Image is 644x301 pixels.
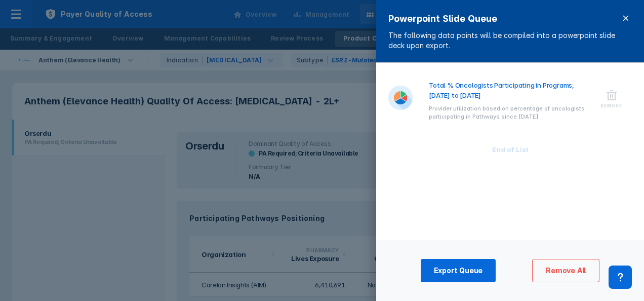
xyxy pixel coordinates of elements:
button: Export Queue [421,259,496,282]
h4: Provider utilization based on percentage of oncologists participating in Pathways since [DATE] [429,104,591,121]
span: End of List [492,145,529,154]
span: Remove All [546,266,586,275]
span: Export Queue [434,266,483,275]
button: Remove All [532,259,599,282]
span: Powerpoint Slide Queue [388,13,497,24]
img: Native Chart PowerPoint [388,86,413,110]
span: Remove [600,103,622,108]
p: The following data points will be compiled into a powerpoint slide deck upon export. [388,30,632,50]
div: Contact Support [609,266,632,289]
h4: Total % Oncologists Participating in Programs, [DATE] to [DATE] [429,80,591,100]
